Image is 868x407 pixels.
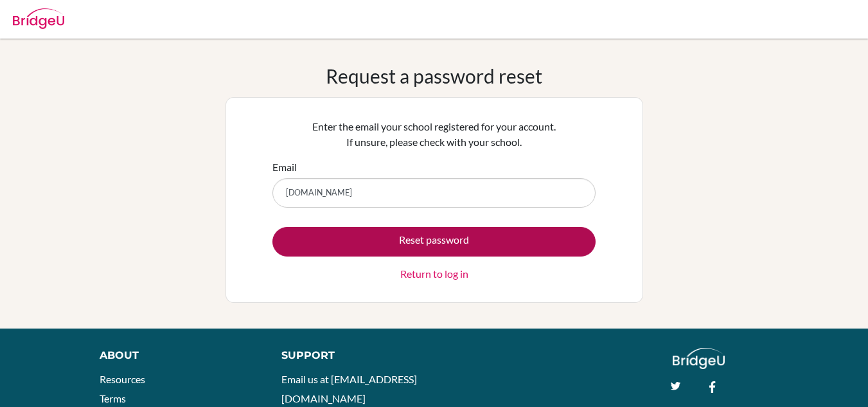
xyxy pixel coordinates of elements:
div: About [100,348,252,363]
button: Reset password [272,227,596,257]
a: Terms [100,392,126,404]
h1: Request a password reset [326,64,542,87]
a: Return to log in [400,266,468,282]
div: Support [281,348,421,363]
img: Bridge-U [13,8,64,29]
a: Email us at [EMAIL_ADDRESS][DOMAIN_NAME] [281,373,417,404]
img: logo_white@2x-f4f0deed5e89b7ecb1c2cc34c3e3d731f90f0f143d5ea2071677605dd97b5244.png [673,348,725,369]
label: Email [272,159,297,175]
p: Enter the email your school registered for your account. If unsure, please check with your school. [272,119,596,150]
a: Resources [100,373,145,385]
